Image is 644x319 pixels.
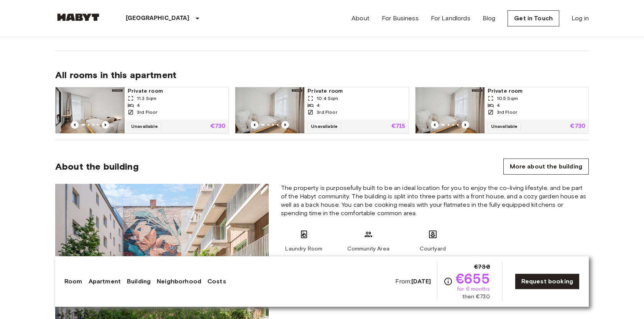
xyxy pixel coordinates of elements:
[391,123,406,129] p: €715
[235,87,409,134] a: Marketing picture of unit DE-01-477-066-02Previous imagePrevious imagePrivate room10.4 Sqm43rd Fl...
[508,10,559,26] a: Get in Touch
[157,277,201,286] a: Neighborhood
[382,14,419,23] a: For Business
[474,262,490,272] span: €730
[497,102,500,109] span: 4
[281,184,589,218] span: The property is purposefully built to be an ideal location for you to enjoy the co-living lifesty...
[317,109,337,116] span: 3rd Floor
[415,87,589,134] a: Marketing picture of unit DE-01-477-066-01Previous imagePrevious imagePrivate room10.5 Sqm43rd Fl...
[126,14,190,23] p: [GEOGRAPHIC_DATA]
[515,273,580,290] a: Request booking
[483,14,496,23] a: Blog
[71,121,79,129] button: Previous image
[127,277,151,286] a: Building
[462,121,469,129] button: Previous image
[317,102,320,109] span: 4
[497,109,517,116] span: 3rd Floor
[457,285,490,293] span: for 6 months
[56,87,125,133] img: Marketing picture of unit DE-01-477-066-04
[137,109,157,116] span: 3rd Floor
[431,121,439,129] button: Previous image
[307,123,341,130] span: Unavailable
[137,95,156,102] span: 11.3 Sqm
[281,121,289,129] button: Previous image
[55,87,229,134] a: Marketing picture of unit DE-01-477-066-04Previous imagePrevious imagePrivate room11.3 Sqm43rd Fl...
[462,293,490,301] span: then €730
[411,278,431,285] b: [DATE]
[55,161,139,172] span: About the building
[102,121,109,129] button: Previous image
[420,245,446,253] span: Courtyard
[251,121,258,129] button: Previous image
[235,87,304,133] img: Marketing picture of unit DE-01-477-066-02
[128,87,225,95] span: Private room
[64,277,82,286] a: Room
[431,14,470,23] a: For Landlords
[55,69,589,81] span: All rooms in this apartment
[137,102,140,109] span: 4
[488,87,585,95] span: Private room
[307,87,405,95] span: Private room
[207,277,226,286] a: Costs
[488,123,521,130] span: Unavailable
[503,159,589,175] a: More about the building
[395,277,431,286] span: From:
[572,14,589,23] a: Log in
[285,245,322,253] span: Laundry Room
[456,272,490,285] span: €655
[444,277,453,286] svg: Check cost overview for full price breakdown. Please note that discounts apply to new joiners onl...
[347,245,389,253] span: Community Area
[55,13,101,21] img: Habyt
[352,14,370,23] a: About
[317,95,338,102] span: 10.4 Sqm
[416,87,485,133] img: Marketing picture of unit DE-01-477-066-01
[89,277,121,286] a: Apartment
[497,95,518,102] span: 10.5 Sqm
[210,123,226,129] p: €730
[570,123,585,129] p: €730
[128,123,161,130] span: Unavailable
